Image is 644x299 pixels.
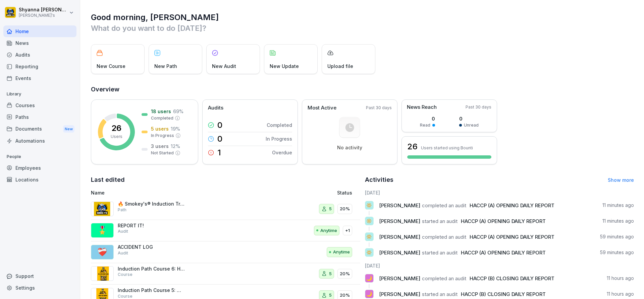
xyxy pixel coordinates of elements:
[3,49,76,61] a: Audits
[366,216,372,226] p: 🔅
[340,271,350,277] p: 20%
[420,115,435,122] p: 0
[3,135,76,147] a: Automations
[600,233,634,240] p: 59 minutes ago
[91,263,360,285] a: Induction Path Course 6: HR & Employment BasicsCourse520%
[118,244,185,250] p: ACCIDENT LOG
[607,291,634,297] p: 11 hours ago
[272,149,292,156] p: Overdue
[91,241,360,263] a: ❤️‍🩹ACCIDENT LOGAuditAnytime
[379,202,420,209] span: [PERSON_NAME]
[461,249,546,256] span: HACCP (A) OPENING DAILY REPORT
[461,291,546,297] span: HACCP (B) CLOSING DAILY REPORT
[151,150,174,156] p: Not Started
[151,115,173,121] p: Completed
[464,122,479,128] p: Unread
[422,291,458,297] span: started an audit
[608,177,634,183] a: Show more
[3,162,76,174] a: Employees
[3,282,76,294] div: Settings
[118,228,128,234] p: Audit
[466,104,491,110] p: Past 30 days
[422,234,466,240] span: completed an audit
[217,135,222,143] p: 0
[91,202,114,216] img: ep9vw2sd15w3pphxl0275339.png
[366,248,372,257] p: 🔅
[91,12,634,23] h1: Good morning, [PERSON_NAME]
[421,145,473,150] p: Users started using Bounti
[3,123,76,135] div: Documents
[3,151,76,162] p: People
[63,125,74,133] div: New
[118,250,128,256] p: Audit
[3,99,76,111] a: Courses
[118,272,132,278] p: Course
[607,275,634,282] p: 11 hours ago
[366,201,372,210] p: 🔅
[111,124,121,132] p: 26
[379,275,420,282] span: [PERSON_NAME]
[19,13,68,18] p: [PERSON_NAME]'s
[327,63,353,70] p: Upload file
[340,292,350,299] p: 20%
[118,223,185,229] p: REPORT IT!
[407,141,418,152] h3: 26
[171,125,180,132] p: 19 %
[365,175,393,184] h2: Activities
[3,270,76,282] div: Support
[151,108,171,115] p: 18 users
[266,135,292,142] p: In Progress
[329,292,332,299] p: 5
[329,206,332,212] p: 5
[3,37,76,49] a: News
[3,72,76,84] a: Events
[422,202,466,209] span: completed an audit
[173,108,183,115] p: 69 %
[217,149,221,157] p: 1
[154,63,177,70] p: New Path
[111,134,122,140] p: Users
[320,227,337,234] p: Anytime
[217,121,222,129] p: 0
[208,104,223,112] p: Audits
[91,85,634,94] h2: Overview
[3,174,76,185] a: Locations
[97,224,107,236] p: 🎖️
[3,111,76,123] a: Paths
[3,61,76,72] a: Reporting
[470,275,554,282] span: HACCP (B) CLOSING DAILY REPORT
[97,63,125,70] p: New Course
[422,275,466,282] span: completed an audit
[379,234,420,240] span: [PERSON_NAME]
[366,232,372,241] p: 🔅
[151,143,169,150] p: 3 users
[366,289,372,299] p: 🌙
[337,189,352,196] p: Status
[379,218,420,224] span: [PERSON_NAME]
[422,249,458,256] span: started an audit
[3,25,76,37] a: Home
[470,202,554,209] span: HACCP (A) OPENING DAILY REPORT
[365,262,634,269] h6: [DATE]
[379,291,420,297] span: [PERSON_NAME]
[420,122,430,128] p: Read
[118,201,185,207] p: 🔥 Smokey's® Induction Training
[91,198,360,220] a: 🔥 Smokey's® Induction TrainingPath520%
[3,89,76,99] p: Library
[267,122,292,129] p: Completed
[118,287,185,293] p: Induction Path Course 5: Workplace Conduct
[337,145,362,151] p: No activity
[461,218,546,224] span: HACCP (A) OPENING DAILY REPORT
[340,206,350,212] p: 20%
[602,218,634,224] p: 11 minutes ago
[329,271,332,277] p: 5
[407,103,437,111] p: News Reach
